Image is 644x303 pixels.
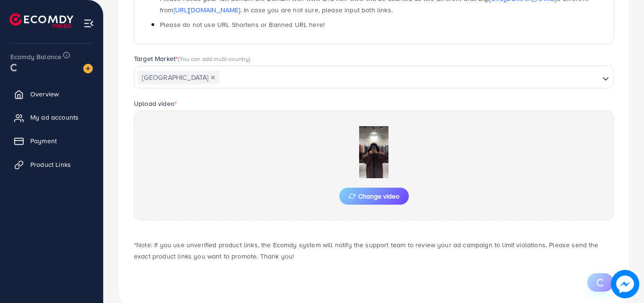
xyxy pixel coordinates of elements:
span: Please do not use URL Shortens or Banned URL here! [160,20,325,29]
input: Search for option [221,70,599,85]
span: Change video [349,193,399,199]
img: image [83,64,93,73]
span: Ecomdy Balance [10,52,62,61]
img: logo [9,13,73,28]
button: Deselect Pakistan [211,75,215,80]
img: Preview Image [326,126,421,178]
span: Payment [30,136,57,146]
button: Change video [339,188,409,205]
span: My ad accounts [30,113,79,122]
a: Payment [7,131,96,150]
p: *Note: If you use unverified product links, the Ecomdy system will notify the support team to rev... [134,239,614,262]
label: Target Market [134,54,251,63]
a: Overview [7,85,96,104]
a: [URL][DOMAIN_NAME] [174,5,240,15]
span: Overview [30,89,59,99]
a: Product Links [7,155,96,174]
span: Product Links [30,160,71,169]
span: (You can add multi-country) [178,54,250,63]
img: menu [83,18,94,29]
div: Search for option [134,66,614,88]
span: [GEOGRAPHIC_DATA] [138,71,220,84]
img: image [611,270,639,298]
label: Upload video [134,99,177,108]
a: My ad accounts [7,108,96,127]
